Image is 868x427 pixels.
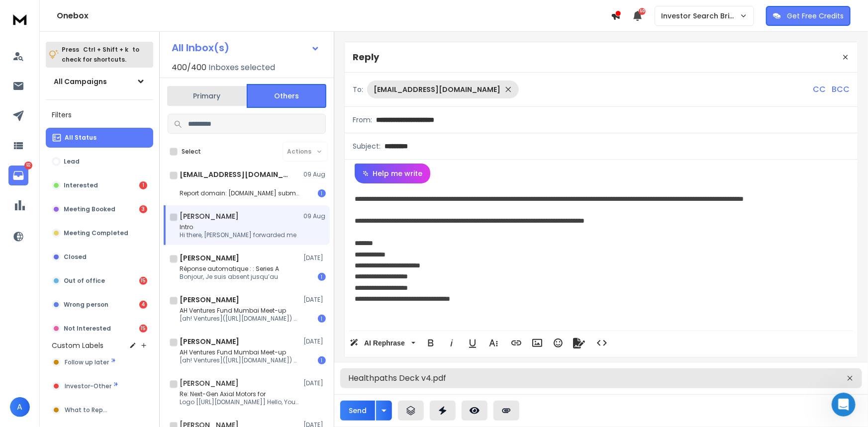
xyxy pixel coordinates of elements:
[167,301,191,323] div: ok
[54,77,107,86] h1: All Campaigns
[16,133,155,171] div: Could you please let me know if you are seeing any error message when you try to reply to the ema...
[6,4,25,23] button: go back
[52,341,103,350] h3: Custom Labels
[340,401,375,421] button: Send
[353,50,379,64] p: Reply
[180,211,239,221] h1: [PERSON_NAME]
[787,11,844,21] p: Get Free Credits
[57,10,611,22] h1: Onebox
[303,254,326,262] p: [DATE]
[180,378,239,388] h1: [PERSON_NAME]
[180,337,239,346] h1: [PERSON_NAME]
[463,333,482,353] button: Underline (Ctrl+U)
[303,296,326,304] p: [DATE]
[46,295,153,315] button: Wrong person4
[528,333,547,353] button: Insert Image (Ctrl+P)
[46,271,153,291] button: Out of office15
[353,115,372,125] p: From:
[28,5,44,21] img: Profile image for Raj
[10,397,30,417] button: A
[832,393,856,417] iframe: Intercom live chat
[348,333,417,353] button: AI Rephrase
[64,301,108,309] p: Wrong person
[64,158,80,166] p: Lead
[303,171,326,178] p: 09 Aug
[355,164,430,183] button: Help me write
[71,208,191,230] div: it says something went wrong
[180,356,299,364] p: [ah! Ventures]([URL][DOMAIN_NAME]) What an electrifying evening! The
[303,212,326,220] p: 09 Aug
[180,398,299,406] p: Logo [[URL][DOMAIN_NAME]] Hello, You just contacted me by
[64,205,115,213] p: Meeting Booked
[353,141,381,151] p: Subject:
[8,252,191,301] div: Raj says…
[180,295,239,305] h1: [PERSON_NAME]
[484,333,503,353] button: More Text
[549,333,568,353] button: Emoticons
[149,191,183,201] div: yeah i am
[180,231,296,239] p: Hi there, [PERSON_NAME] forwarded me
[318,189,326,197] div: 1
[180,170,289,179] h1: [EMAIL_ADDRESS][DOMAIN_NAME]
[139,301,147,309] div: 4
[48,5,113,12] h1: [PERSON_NAME]
[167,85,247,107] button: Primary
[180,253,239,263] h1: [PERSON_NAME]
[46,247,153,267] button: Closed
[65,134,96,142] p: All Status
[65,358,109,366] span: Follow up later
[303,338,326,345] p: [DATE]
[79,214,183,224] div: it says something went wrong
[46,128,153,148] button: All Status
[208,62,275,74] h3: Inboxes selected
[303,379,326,387] p: [DATE]
[180,265,279,273] p: Réponse automatique : : Series A
[69,103,183,113] div: yes I'm unable to respond to this
[8,166,28,185] a: 92
[24,162,32,170] p: 92
[832,84,850,95] p: BCC
[661,11,740,21] p: Investor Search Brillwood
[174,4,193,23] button: Home
[8,127,163,177] div: Could you please let me know if you are seeing any error message when you try to reply to the ema...
[171,322,187,338] button: Send a message…
[64,253,87,261] p: Closed
[182,148,201,156] label: Select
[141,185,191,207] div: yeah i am
[139,205,147,213] div: 3
[46,108,153,122] h3: Filters
[46,376,153,396] button: Investor-Other
[318,315,326,323] div: 1
[46,152,153,171] button: Lead
[8,185,191,208] div: Anirudh says…
[8,127,191,185] div: Raj says…
[139,277,147,285] div: 15
[362,339,407,347] span: AI Rephrase
[47,326,55,334] button: Upload attachment
[570,333,588,353] button: Signature
[639,8,646,15] span: 50
[8,238,191,252] div: [DATE]
[374,85,500,94] p: [EMAIL_ADDRESS][DOMAIN_NAME]
[247,84,326,108] button: Others
[180,315,299,323] p: [ah! Ventures]([URL][DOMAIN_NAME]) What an electrifying evening! The
[180,223,296,231] p: Intro
[318,356,326,364] div: 1
[8,208,191,238] div: Anirudh says…
[46,352,153,372] button: Follow up later
[46,72,153,91] button: All Campaigns
[180,307,299,315] p: AH Ventures Fund Mumbai Meet-up
[8,97,191,127] div: Anirudh says…
[139,181,147,189] div: 1
[180,390,299,398] p: Re: Next-Gen Axial Motors for
[353,85,363,94] p: To:
[8,252,163,283] div: Could you share the screenshot of the same so I can check this for you?[PERSON_NAME] • 11m ago
[8,305,191,322] textarea: Message…
[139,325,147,333] div: 15
[65,406,107,414] span: What to Reply
[64,277,105,285] p: Out of office
[82,44,130,55] span: Ctrl + Shift + k
[46,400,153,420] button: What to Reply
